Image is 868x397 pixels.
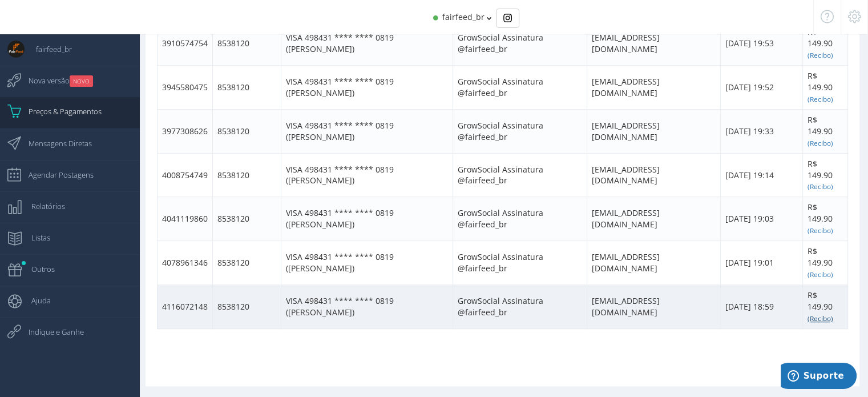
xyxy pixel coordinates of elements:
[808,50,833,59] small: (Recibo)
[213,197,281,241] td: 8538120
[158,285,213,329] td: 4116072148
[281,241,453,285] td: VISA 498431 **** **** 0819 ([PERSON_NAME])
[20,286,51,315] span: Ajuda
[158,21,213,65] td: 3910574754
[20,192,65,220] span: Relatórios
[17,66,93,95] span: Nova versão
[802,21,847,65] td: R$ 149.90
[808,314,833,323] small: (Recibo)
[20,223,50,252] span: Listas
[808,49,833,60] a: (Recibo)
[808,182,833,191] small: (Recibo)
[213,65,281,109] td: 8538120
[213,285,281,329] td: 8538120
[17,161,94,189] span: Agendar Postagens
[587,153,720,197] td: [EMAIL_ADDRESS][DOMAIN_NAME]
[587,21,720,65] td: [EMAIL_ADDRESS][DOMAIN_NAME]
[453,197,587,241] td: GrowSocial Assinatura @fairfeed_br
[503,14,512,22] img: Instagram_simple_icon.svg
[20,255,55,283] span: Outros
[25,35,72,63] span: fairfeed_br
[808,94,833,103] small: (Recibo)
[802,241,847,285] td: R$ 149.90
[802,285,847,329] td: R$ 149.90
[158,109,213,153] td: 3977308626
[587,65,720,109] td: [EMAIL_ADDRESS][DOMAIN_NAME]
[720,285,802,329] td: [DATE] 18:59
[720,109,802,153] td: [DATE] 19:33
[781,363,857,391] iframe: Abre um widget para que você possa encontrar mais informações
[453,21,587,65] td: GrowSocial Assinatura @fairfeed_br
[17,318,84,346] span: Indique e Ganhe
[496,9,519,28] div: Basic example
[453,109,587,153] td: GrowSocial Assinatura @fairfeed_br
[213,21,281,65] td: 8538120
[213,109,281,153] td: 8538120
[158,197,213,241] td: 4041119860
[158,65,213,109] td: 3945580475
[453,285,587,329] td: GrowSocial Assinatura @fairfeed_br
[808,93,833,104] a: (Recibo)
[808,137,833,148] a: (Recibo)
[808,312,833,323] a: (Recibo)
[281,197,453,241] td: VISA 498431 **** **** 0819 ([PERSON_NAME])
[808,224,833,235] a: (Recibo)
[587,197,720,241] td: [EMAIL_ADDRESS][DOMAIN_NAME]
[802,109,847,153] td: R$ 149.90
[808,138,833,147] small: (Recibo)
[720,241,802,285] td: [DATE] 19:01
[281,109,453,153] td: VISA 498431 **** **** 0819 ([PERSON_NAME])
[213,241,281,285] td: 8538120
[213,153,281,197] td: 8538120
[281,65,453,109] td: VISA 498431 **** **** 0819 ([PERSON_NAME])
[7,41,25,58] img: User Image
[281,285,453,329] td: VISA 498431 **** **** 0819 ([PERSON_NAME])
[587,285,720,329] td: [EMAIL_ADDRESS][DOMAIN_NAME]
[158,241,213,285] td: 4078961346
[17,129,92,158] span: Mensagens Diretas
[720,21,802,65] td: [DATE] 19:53
[802,65,847,109] td: R$ 149.90
[808,268,833,279] a: (Recibo)
[802,197,847,241] td: R$ 149.90
[453,65,587,109] td: GrowSocial Assinatura @fairfeed_br
[453,153,587,197] td: GrowSocial Assinatura @fairfeed_br
[453,241,587,285] td: GrowSocial Assinatura @fairfeed_br
[281,21,453,65] td: VISA 498431 **** **** 0819 ([PERSON_NAME])
[158,153,213,197] td: 4008754749
[720,197,802,241] td: [DATE] 19:03
[720,153,802,197] td: [DATE] 19:14
[808,270,833,279] small: (Recibo)
[808,181,833,191] a: (Recibo)
[442,11,485,22] span: fairfeed_br
[587,109,720,153] td: [EMAIL_ADDRESS][DOMAIN_NAME]
[802,153,847,197] td: R$ 149.90
[720,65,802,109] td: [DATE] 19:52
[281,153,453,197] td: VISA 498431 **** **** 0819 ([PERSON_NAME])
[17,97,102,126] span: Preços & Pagamentos
[587,241,720,285] td: [EMAIL_ADDRESS][DOMAIN_NAME]
[70,75,93,87] small: NOVO
[808,226,833,235] small: (Recibo)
